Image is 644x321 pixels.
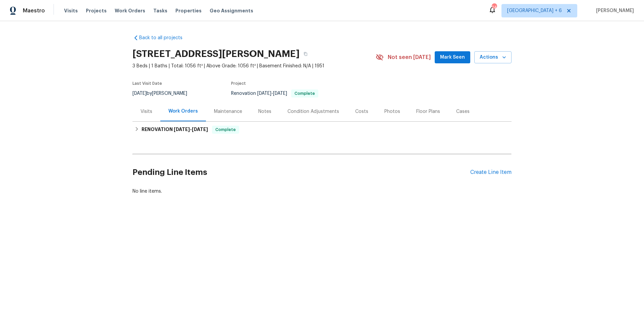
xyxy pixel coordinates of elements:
div: No line items. [132,188,512,195]
div: 24 [492,4,496,11]
div: Create Line Item [470,169,512,176]
div: Maintenance [214,108,242,115]
div: Cases [456,108,470,115]
div: Condition Adjustments [287,108,339,115]
span: [PERSON_NAME] [593,7,634,14]
span: Geo Assignments [210,7,253,14]
span: Renovation [231,91,318,96]
span: [DATE] [257,91,271,96]
div: Floor Plans [416,108,440,115]
span: Maestro [23,7,45,14]
div: Visits [141,108,152,115]
span: Tasks [153,8,167,13]
span: [DATE] [132,91,147,96]
div: Notes [258,108,271,115]
span: Complete [213,126,238,133]
span: - [257,91,287,96]
span: Project [231,81,246,85]
span: Properties [175,7,202,14]
div: Photos [384,108,400,115]
button: Copy Address [300,48,312,60]
span: Actions [480,53,506,62]
span: [DATE] [273,91,287,96]
h6: RENOVATION [142,126,208,134]
div: Costs [355,108,368,115]
span: [DATE] [174,127,190,132]
button: Mark Seen [435,51,470,64]
span: [DATE] [192,127,208,132]
span: - [174,127,208,132]
div: RENOVATION [DATE]-[DATE]Complete [132,122,512,138]
h2: Pending Line Items [132,157,470,188]
a: Back to all projects [132,35,197,41]
span: Last Visit Date [132,81,162,85]
div: Work Orders [168,108,198,115]
span: Visits [64,7,78,14]
h2: [STREET_ADDRESS][PERSON_NAME] [132,51,300,57]
span: Work Orders [115,7,145,14]
span: Not seen [DATE] [388,54,431,61]
div: by [PERSON_NAME] [132,89,195,98]
span: 3 Beds | 1 Baths | Total: 1056 ft² | Above Grade: 1056 ft² | Basement Finished: N/A | 1951 [132,63,376,69]
span: [GEOGRAPHIC_DATA] + 6 [507,7,562,14]
button: Actions [474,51,512,64]
span: Complete [292,91,318,95]
span: Projects [86,7,107,14]
span: Mark Seen [440,53,465,62]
